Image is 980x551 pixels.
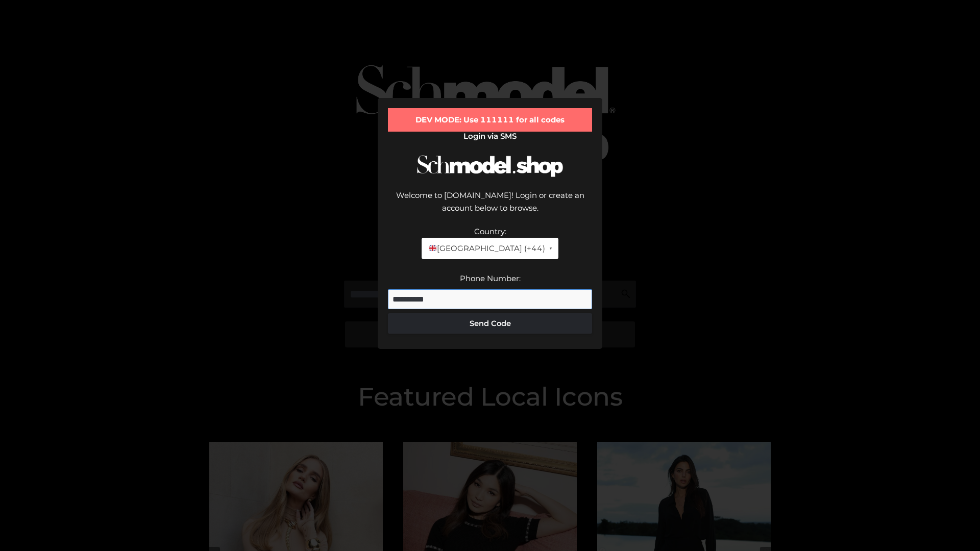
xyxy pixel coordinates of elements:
[388,189,592,225] div: Welcome to [DOMAIN_NAME]! Login or create an account below to browse.
[413,146,567,186] img: Schmodel Logo
[388,108,592,132] div: DEV MODE: Use 111111 for all codes
[429,244,436,252] img: 🇬🇧
[388,313,592,334] button: Send Code
[474,227,506,236] label: Country:
[388,132,592,141] h2: Login via SMS
[460,273,521,283] label: Phone Number:
[428,242,545,255] span: [GEOGRAPHIC_DATA] (+44)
